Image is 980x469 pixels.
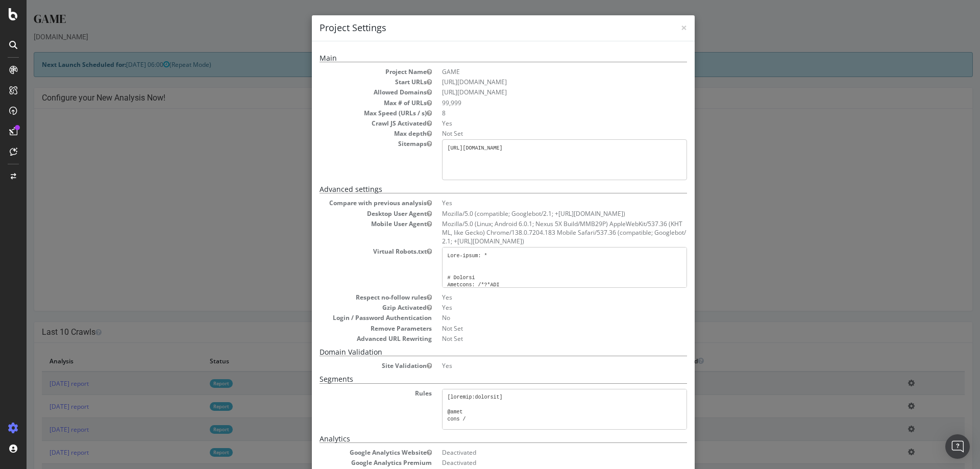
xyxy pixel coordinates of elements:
[293,348,660,356] h5: Domain Validation
[293,389,405,398] dt: Rules
[293,247,405,256] dt: Virtual Robots.txt
[293,219,405,228] dt: Mobile User Agent
[293,293,405,302] dt: Respect no-follow rules
[293,98,405,107] dt: Max # of URLs
[293,185,660,193] h5: Advanced settings
[415,139,660,180] pre: [URL][DOMAIN_NAME]
[293,361,405,370] dt: Site Validation
[415,458,660,467] dd: Deactivated
[415,209,660,218] dd: Mozilla/5.0 (compatible; Googlebot/2.1; +[URL][DOMAIN_NAME])
[293,448,405,457] dt: Google Analytics Website
[415,67,660,76] dd: GAME
[293,303,405,312] dt: Gzip Activated
[293,119,405,128] dt: Crawl JS Activated
[415,389,660,430] pre: [loremip:dolorsit] @amet cons / @Adipisc-elits do ( eiu tempo://inc.utla.et.do/ma-aliqua eni admi...
[654,20,660,35] span: ×
[415,129,660,138] dd: Not Set
[293,54,660,62] h5: Main
[293,21,660,35] h4: Project Settings
[415,78,660,86] dd: [URL][DOMAIN_NAME]
[293,139,405,148] dt: Sitemaps
[415,448,660,457] dd: Deactivated
[293,88,405,96] dt: Allowed Domains
[415,88,660,96] li: [URL][DOMAIN_NAME]
[415,361,660,370] dd: Yes
[415,313,660,322] dd: No
[415,324,660,333] dd: Not Set
[293,458,405,467] dt: Google Analytics Premium
[293,209,405,218] dt: Desktop User Agent
[415,303,660,312] dd: Yes
[293,199,405,207] dt: Compare with previous analysis
[293,324,405,333] dt: Remove Parameters
[415,247,660,288] pre: Lore-ipsum: * # Dolorsi Ametcons: /*?*ADI Elitsedd: /*?eiusmo Temporin: /*utlabor Etdolore: /ma/ ...
[415,98,660,107] dd: 99,999
[293,109,405,117] dt: Max Speed (URLs / s)
[415,199,660,207] dd: Yes
[945,434,970,459] div: Open Intercom Messenger
[293,435,660,443] h5: Analytics
[415,219,660,245] dd: Mozilla/5.0 (Linux; Android 6.0.1; Nexus 5X Build/MMB29P) AppleWebKit/537.36 (KHTML, like Gecko) ...
[415,109,660,117] dd: 8
[293,334,405,343] dt: Advanced URL Rewriting
[293,67,405,76] dt: Project Name
[293,313,405,322] dt: Login / Password Authentication
[293,78,405,86] dt: Start URLs
[415,334,660,343] dd: Not Set
[415,119,660,128] dd: Yes
[415,293,660,302] dd: Yes
[293,375,660,383] h5: Segments
[293,129,405,138] dt: Max depth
